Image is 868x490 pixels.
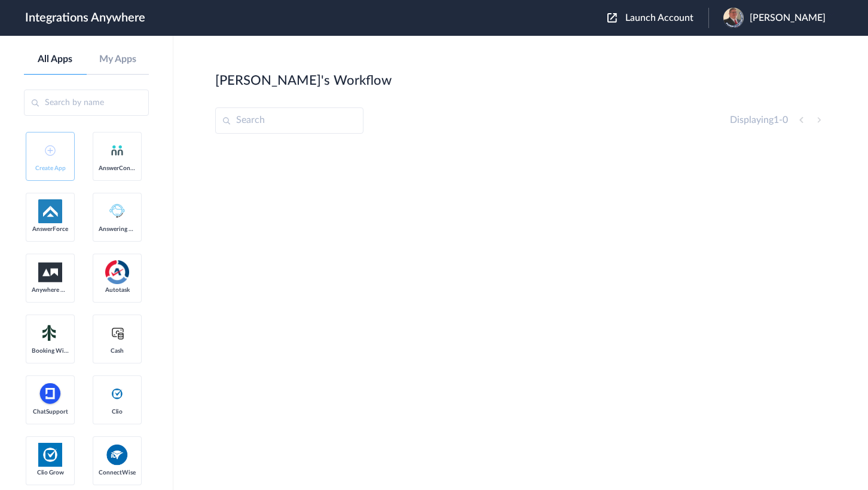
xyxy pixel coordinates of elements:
[99,165,136,172] span: AnswerConnect
[87,54,149,65] a: My Apps
[723,8,744,28] img: jason-pledge-people.PNG
[110,387,124,401] img: clio-logo.svg
[215,73,392,88] h2: [PERSON_NAME]'s Workflow
[38,263,62,282] img: aww.png
[99,286,136,294] span: Autotask
[45,145,56,156] img: add-icon.svg
[99,469,136,476] span: ConnectWise
[38,322,62,344] img: Setmore_Logo.svg
[730,115,788,126] h4: Displaying -
[32,408,69,415] span: ChatSupport
[607,13,708,24] button: Launch Account
[110,326,125,340] img: cash-logo.svg
[215,107,363,134] input: Search
[38,199,62,223] img: af-app-logo.svg
[607,13,617,23] img: launch-acct-icon.svg
[32,286,69,294] span: Anywhere Works
[24,90,149,116] input: Search by name
[783,115,788,125] span: 0
[625,13,693,23] span: Launch Account
[99,347,136,355] span: Cash
[24,54,87,65] a: All Apps
[38,382,62,406] img: chatsupport-icon.svg
[99,408,136,415] span: Clio
[774,115,779,125] span: 1
[105,443,129,466] img: connectwise.png
[38,443,62,467] img: Clio.jpg
[105,260,129,284] img: autotask.png
[32,469,69,476] span: Clio Grow
[750,13,826,24] span: [PERSON_NAME]
[32,165,69,172] span: Create App
[25,11,145,25] h1: Integrations Anywhere
[110,143,124,158] img: answerconnect-logo.svg
[105,199,129,223] img: Answering_service.png
[32,226,69,233] span: AnswerForce
[99,226,136,233] span: Answering Service
[32,347,69,355] span: Booking Widget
